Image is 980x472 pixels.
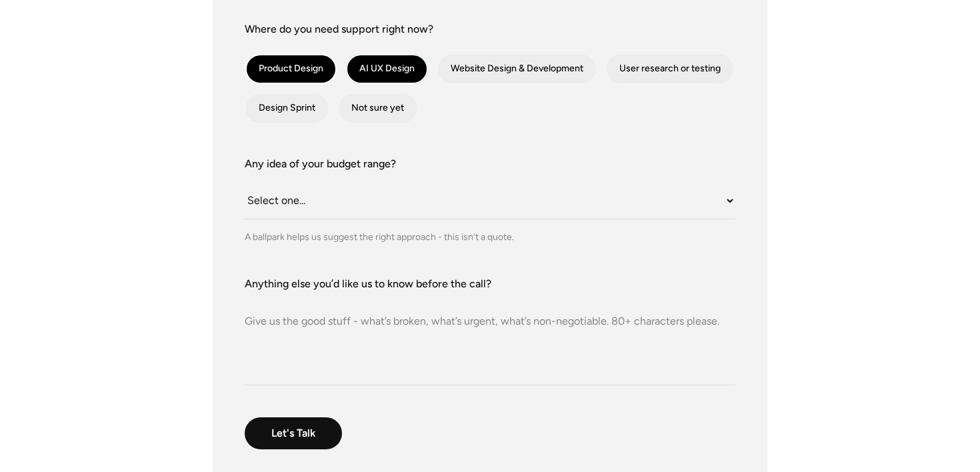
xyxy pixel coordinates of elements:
[245,276,735,292] label: Anything else you’d like us to know before the call?
[245,156,735,172] label: Any idea of your budget range?
[245,230,735,244] div: A ballpark helps us suggest the right approach - this isn’t a quote.
[245,417,342,449] input: Let's Talk
[245,21,735,37] label: Where do you need support right now?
